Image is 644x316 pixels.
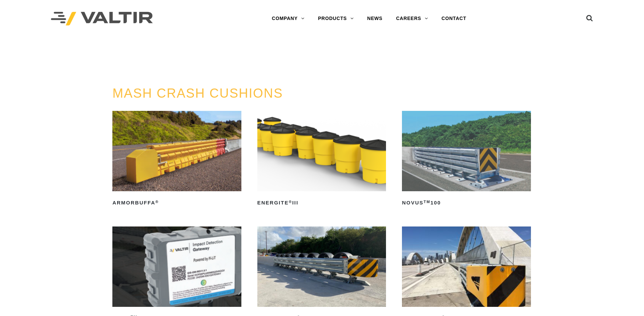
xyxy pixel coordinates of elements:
a: NEWS [361,12,389,25]
h2: NOVUS 100 [402,197,531,208]
a: CAREERS [389,12,435,25]
sup: ® [155,200,159,204]
h2: ENERGITE III [257,197,386,208]
a: NOVUSTM100 [402,111,531,208]
sup: ® [289,200,292,204]
sup: TM [424,200,430,204]
a: ENERGITE®III [257,111,386,208]
a: CONTACT [435,12,473,25]
img: Valtir [51,12,153,26]
a: PRODUCTS [311,12,361,25]
a: COMPANY [265,12,311,25]
a: MASH CRASH CUSHIONS [112,86,283,100]
h2: ArmorBuffa [112,197,241,208]
a: ArmorBuffa® [112,111,241,208]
